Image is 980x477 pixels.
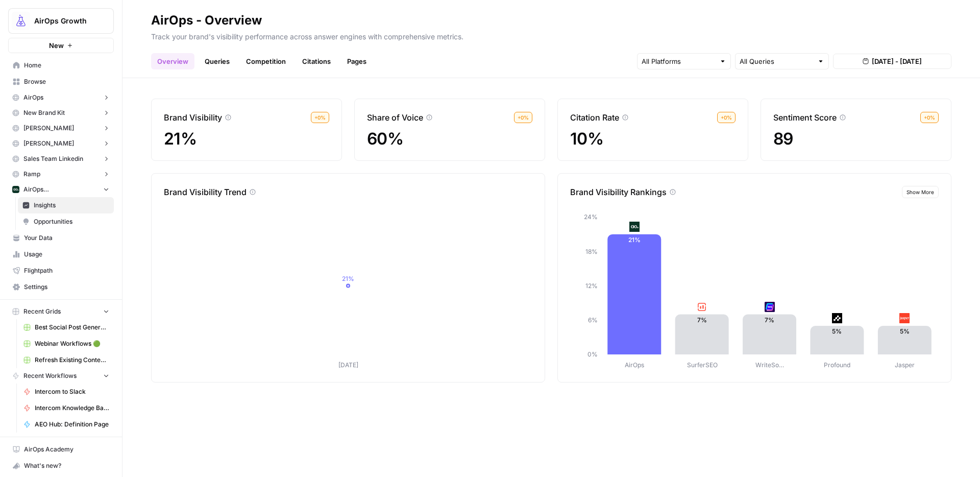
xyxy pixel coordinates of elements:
[8,57,114,74] a: Home
[8,304,114,319] button: Recent Grids
[367,111,423,124] p: Share of Voice
[35,403,109,413] span: Intercom Knowledge Base Daily Update
[19,336,114,352] a: Webinar Workflows 🟢
[773,129,793,149] span: 89
[23,124,74,133] span: [PERSON_NAME]
[23,108,65,117] span: New Brand Kit
[23,139,74,148] span: [PERSON_NAME]
[12,186,19,193] img: yjux4x3lwinlft1ym4yif8lrli78
[164,111,222,124] p: Brand Visibility
[338,361,358,369] tspan: [DATE]
[24,250,109,259] span: Usage
[23,307,61,316] span: Recent Grids
[8,8,114,34] button: Workspace: AirOps Growth
[8,151,114,166] button: Sales Team Linkedin
[35,323,109,332] span: Best Social Post Generator Ever Grid
[584,213,598,221] tspan: 24%
[24,77,109,86] span: Browse
[833,54,951,69] button: [DATE] - [DATE]
[895,361,915,369] tspan: Jasper
[721,113,732,122] span: + 0 %
[34,217,109,226] span: Opportunities
[35,420,109,429] span: AEO Hub: Definition Page
[296,53,337,69] a: Citations
[570,186,667,198] p: Brand Visibility Rankings
[19,416,114,433] a: AEO Hub: Definition Page
[19,319,114,336] a: Best Social Post Generator Ever Grid
[164,129,197,149] span: 21%
[151,12,262,29] div: AirOps - Overview
[35,387,109,396] span: Intercom to Slack
[8,166,114,182] button: Ramp
[697,316,707,324] text: 7%
[900,327,910,335] text: 5%
[8,230,114,246] a: Your Data
[588,316,598,324] tspan: 6%
[8,246,114,263] a: Usage
[8,38,114,53] button: New
[8,105,114,121] button: New Brand Kit
[740,56,813,66] input: All Queries
[23,154,83,163] span: Sales Team Linkedin
[24,233,109,243] span: Your Data
[342,275,354,282] tspan: 21%
[19,400,114,416] a: Intercom Knowledge Base Daily Update
[585,282,598,290] tspan: 12%
[642,56,715,66] input: All Platforms
[19,384,114,400] a: Intercom to Slack
[240,53,292,69] a: Competition
[18,197,114,213] a: Insights
[765,302,775,312] img: cbtemd9yngpxf5d3cs29ym8ckjcf
[199,53,236,69] a: Queries
[687,361,718,369] tspan: SurferSEO
[367,129,403,149] span: 60%
[8,90,114,105] button: AirOps
[832,313,842,323] img: z5mnau15jk0a3i3dbnjftp6o8oil
[23,93,43,102] span: AirOps
[19,352,114,368] a: Refresh Existing Content (1)
[24,445,109,454] span: AirOps Academy
[8,368,114,384] button: Recent Workflows
[49,40,64,51] span: New
[8,136,114,151] button: [PERSON_NAME]
[8,279,114,295] a: Settings
[8,182,114,197] button: AirOps ([GEOGRAPHIC_DATA])
[625,361,644,369] tspan: AirOps
[587,350,598,358] tspan: 0%
[585,248,598,255] tspan: 18%
[8,458,114,474] button: What's new?
[35,355,109,365] span: Refresh Existing Content (1)
[832,327,842,335] text: 5%
[164,186,247,198] p: Brand Visibility Trend
[8,121,114,136] button: [PERSON_NAME]
[314,113,326,122] span: + 0 %
[151,53,194,69] a: Overview
[34,201,109,210] span: Insights
[924,113,935,122] span: + 0 %
[8,74,114,90] a: Browse
[765,316,774,324] text: 7%
[570,111,619,124] p: Citation Rate
[773,111,837,124] p: Sentiment Score
[899,313,910,323] img: fp0dg114vt0u1b5c1qb312y1bryo
[151,29,951,42] p: Track your brand's visibility performance across answer engines with comprehensive metrics.
[18,213,114,230] a: Opportunities
[902,186,939,198] button: Show More
[570,129,603,149] span: 10%
[12,12,30,30] img: AirOps Growth Logo
[8,263,114,279] a: Flightpath
[24,266,109,275] span: Flightpath
[872,56,922,66] span: [DATE] - [DATE]
[518,113,529,122] span: + 0 %
[824,361,850,369] tspan: Profound
[23,371,77,380] span: Recent Workflows
[755,361,784,369] tspan: WriteSo…
[341,53,373,69] a: Pages
[629,222,640,232] img: yjux4x3lwinlft1ym4yif8lrli78
[8,441,114,458] a: AirOps Academy
[23,185,99,194] span: AirOps ([GEOGRAPHIC_DATA])
[906,188,934,196] span: Show More
[9,458,113,473] div: What's new?
[24,61,109,70] span: Home
[34,16,96,26] span: AirOps Growth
